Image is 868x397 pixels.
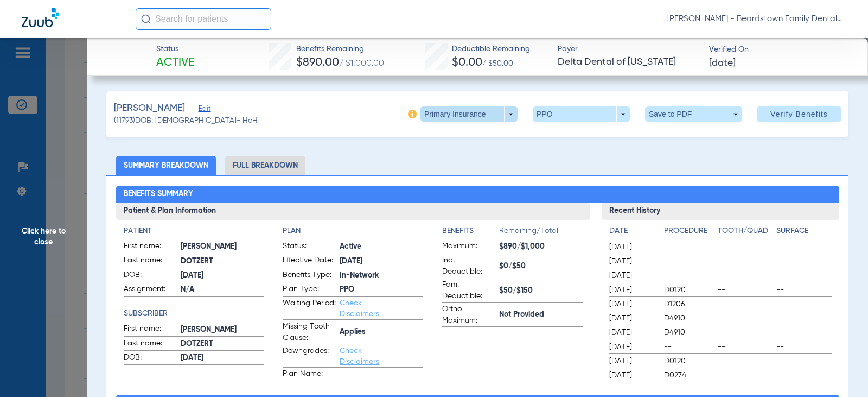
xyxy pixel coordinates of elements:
span: Verify Benefits [770,110,828,118]
span: Remaining/Total [499,225,583,241]
button: Save to PDF [645,106,742,122]
span: DOB: [124,269,177,282]
h3: Patient & Plan Information [116,203,591,220]
span: Verified On [709,44,851,55]
span: Applies [340,326,423,338]
span: D0274 [664,370,713,381]
span: -- [776,285,831,295]
h4: Subscriber [124,308,264,319]
span: Delta Dental of [US_STATE] [558,55,699,69]
button: PPO [533,106,630,122]
span: -- [718,342,773,352]
span: -- [776,327,831,338]
img: Search Icon [141,14,151,24]
span: -- [718,285,773,295]
span: Benefits Type: [283,269,336,282]
span: Plan Name: [283,368,336,383]
span: Status [156,43,194,55]
span: D4910 [664,313,713,324]
span: -- [776,299,831,310]
h4: Tooth/Quad [718,225,773,237]
span: [DATE] [609,256,655,267]
span: -- [776,242,831,253]
span: [DATE] [340,256,423,267]
span: Plan Type: [283,283,336,297]
span: Missing Tooth Clause: [283,321,336,344]
app-breakdown-title: Procedure [664,225,713,241]
span: [DATE] [609,342,655,352]
app-breakdown-title: Tooth/Quad [718,225,773,241]
span: (11793) DOB: [DEMOGRAPHIC_DATA] - HoH [114,115,258,127]
span: [DATE] [181,352,264,364]
span: -- [664,270,713,281]
img: info-icon [408,110,417,118]
span: D0120 [664,285,713,295]
span: Edit [199,105,208,115]
span: In-Network [340,270,423,281]
h4: Procedure [664,225,713,237]
span: Status: [283,241,336,254]
span: [PERSON_NAME] - Beardstown Family Dental [667,14,846,24]
span: $0.00 [452,57,482,68]
span: -- [718,270,773,281]
h4: Plan [283,225,423,237]
h4: Patient [124,225,264,237]
span: -- [718,299,773,310]
span: -- [718,256,773,267]
span: DOB: [124,352,177,365]
span: D4910 [664,327,713,338]
span: -- [718,327,773,338]
span: Payer [558,43,699,55]
span: PPO [340,284,423,295]
span: [DATE] [609,270,655,281]
span: -- [776,356,831,367]
span: D0120 [664,356,713,367]
span: DOTZERT [181,338,264,350]
h2: Benefits Summary [116,186,839,203]
span: [DATE] [609,313,655,324]
span: [DATE] [609,299,655,310]
span: -- [664,342,713,352]
span: [DATE] [609,242,655,253]
span: / $50.00 [482,60,513,67]
button: Primary Insurance [420,106,518,122]
span: [DATE] [181,270,264,281]
span: -- [776,313,831,324]
li: Summary Breakdown [116,156,216,175]
span: Last name: [124,338,177,351]
span: Waiting Period: [283,298,336,319]
span: -- [776,256,831,267]
h4: Surface [776,225,831,237]
span: Maximum: [442,241,495,254]
span: Active [156,55,194,71]
span: -- [718,313,773,324]
span: Deductible Remaining [452,43,530,55]
app-breakdown-title: Surface [776,225,831,241]
span: Last name: [124,255,177,268]
span: Ind. Deductible: [442,255,495,278]
app-breakdown-title: Benefits [442,225,499,241]
span: Ortho Maximum: [442,304,495,326]
span: [PERSON_NAME] [114,102,185,115]
span: Not Provided [499,309,583,320]
span: First name: [124,241,177,254]
span: $50/$150 [499,285,583,297]
span: $890/$1,000 [499,241,583,253]
img: Zuub Logo [22,8,59,27]
span: [DATE] [609,285,655,295]
span: DOTZERT [181,256,264,267]
a: Check Disclaimers [340,347,379,366]
span: [DATE] [609,327,655,338]
span: $0/$50 [499,261,583,272]
span: [DATE] [609,356,655,367]
h3: Recent History [602,203,839,220]
h4: Benefits [442,225,499,237]
li: Full Breakdown [225,156,305,175]
span: First name: [124,323,177,336]
span: Fam. Deductible: [442,279,495,302]
span: Benefits Remaining [296,43,384,55]
span: -- [776,270,831,281]
span: D1206 [664,299,713,310]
